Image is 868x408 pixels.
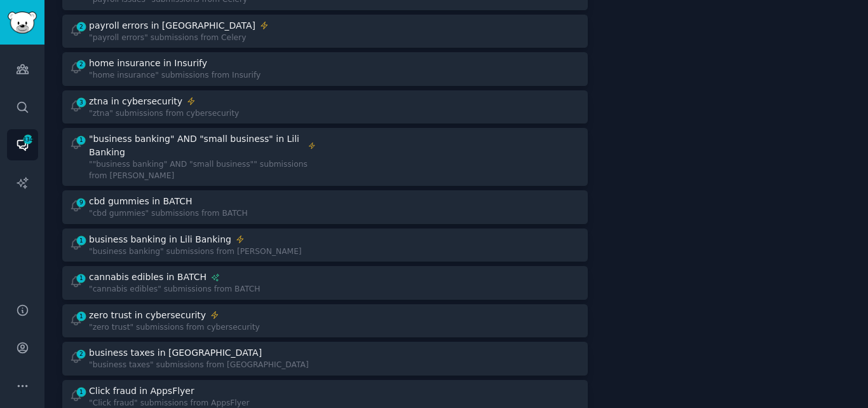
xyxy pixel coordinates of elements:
div: "business banking" submissions from [PERSON_NAME] [89,246,302,258]
span: 1 [76,136,87,144]
div: business taxes in [GEOGRAPHIC_DATA] [89,346,262,360]
a: 1zero trust in cybersecurity"zero trust" submissions from cybersecurity [62,304,588,338]
span: 2 [76,60,87,69]
div: ""business banking" AND "small business"" submissions from [PERSON_NAME] [89,159,316,181]
a: 2payroll errors in [GEOGRAPHIC_DATA]"payroll errors" submissions from Celery [62,15,588,48]
div: "cannabis edibles" submissions from BATCH [89,284,260,295]
div: "cbd gummies" submissions from BATCH [89,208,248,220]
div: "ztna" submissions from cybersecurity [89,108,239,120]
a: 1"business banking" AND "small business" in Lili Banking""business banking" AND "small business""... [62,128,588,186]
img: GummySearch logo [8,11,37,34]
div: business banking in Lili Banking [89,233,231,246]
div: "zero trust" submissions from cybersecurity [89,322,260,334]
a: 3ztna in cybersecurity"ztna" submissions from cybersecurity [62,90,588,124]
div: cannabis edibles in BATCH [89,271,207,284]
div: Click fraud in AppsFlyer [89,384,194,398]
span: 3 [76,98,87,107]
span: 334 [22,135,34,144]
a: 2business taxes in [GEOGRAPHIC_DATA]"business taxes" submissions from [GEOGRAPHIC_DATA] [62,342,588,376]
div: "payroll errors" submissions from Celery [89,32,269,44]
div: "home insurance" submissions from Insurify [89,70,261,81]
div: home insurance in Insurify [89,57,207,70]
span: 1 [76,236,87,245]
a: 1business banking in Lili Banking"business banking" submissions from [PERSON_NAME] [62,229,588,262]
div: zero trust in cybersecurity [89,309,206,322]
span: 9 [76,198,87,207]
div: ztna in cybersecurity [89,95,182,108]
div: "business banking" AND "small business" in Lili Banking [89,132,304,159]
span: 1 [76,388,87,397]
span: 1 [76,274,87,283]
a: 334 [7,129,38,160]
a: 9cbd gummies in BATCH"cbd gummies" submissions from BATCH [62,190,588,224]
div: cbd gummies in BATCH [89,195,193,208]
a: 1cannabis edibles in BATCH"cannabis edibles" submissions from BATCH [62,266,588,300]
span: 2 [76,22,87,31]
div: "business taxes" submissions from [GEOGRAPHIC_DATA] [89,360,309,371]
span: 1 [76,312,87,321]
div: payroll errors in [GEOGRAPHIC_DATA] [89,19,255,32]
span: 2 [76,349,87,358]
a: 2home insurance in Insurify"home insurance" submissions from Insurify [62,52,588,86]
